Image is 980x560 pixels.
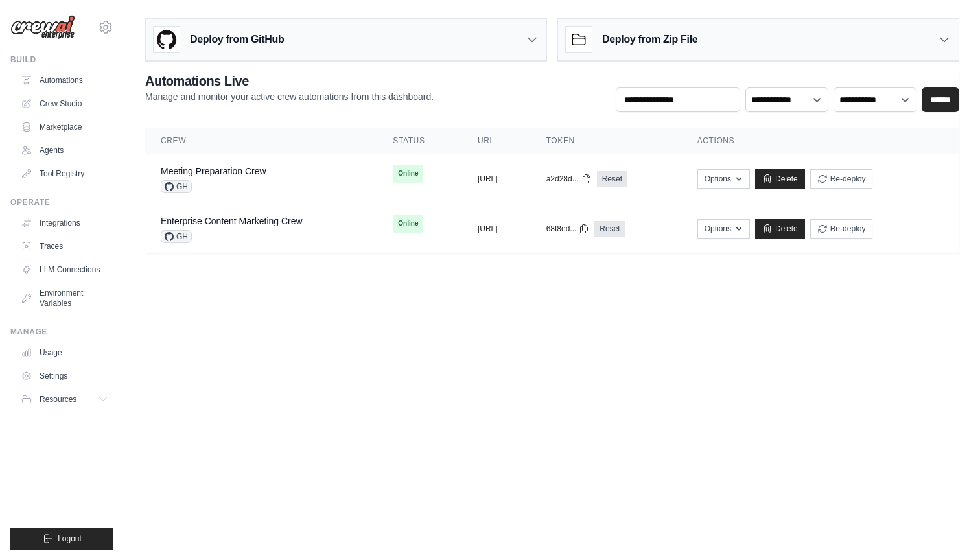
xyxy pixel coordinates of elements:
th: Status [377,128,462,154]
button: Options [697,219,750,239]
a: Crew Studio [16,93,113,114]
div: Manage [10,327,113,337]
span: Resources [40,394,76,404]
span: GH [161,180,192,193]
h3: Deploy from Zip File [602,32,697,47]
div: Build [10,54,113,65]
h2: Automations Live [145,72,434,90]
button: Resources [16,389,113,410]
th: URL [462,128,531,154]
span: Online [393,215,423,233]
span: GH [161,230,192,243]
a: Delete [755,169,805,189]
button: Options [697,169,750,189]
img: GitHub Logo [154,27,180,52]
div: Operate [10,197,113,207]
button: Re-deploy [810,169,873,189]
img: Logo [10,15,75,40]
a: Agents [16,140,113,161]
button: a2d28d... [546,174,592,184]
th: Crew [145,128,377,154]
a: Environment Variables [16,283,113,314]
a: Tool Registry [16,163,113,184]
a: Marketplace [16,117,113,137]
a: Settings [16,366,113,386]
span: Online [393,165,423,183]
a: Reset [594,221,625,237]
a: Integrations [16,213,113,233]
a: LLM Connections [16,259,113,280]
button: Logout [10,528,113,550]
th: Actions [682,128,959,154]
span: Logout [58,533,82,544]
a: Traces [16,236,113,257]
a: Delete [755,219,805,239]
button: 68f8ed... [546,224,590,234]
a: Enterprise Content Marketing Crew [161,216,303,226]
button: Re-deploy [810,219,873,239]
th: Token [531,128,682,154]
a: Usage [16,342,113,363]
a: Reset [597,171,627,187]
a: Automations [16,70,113,91]
h3: Deploy from GitHub [190,32,284,47]
p: Manage and monitor your active crew automations from this dashboard. [145,90,434,103]
a: Meeting Preparation Crew [161,166,266,176]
